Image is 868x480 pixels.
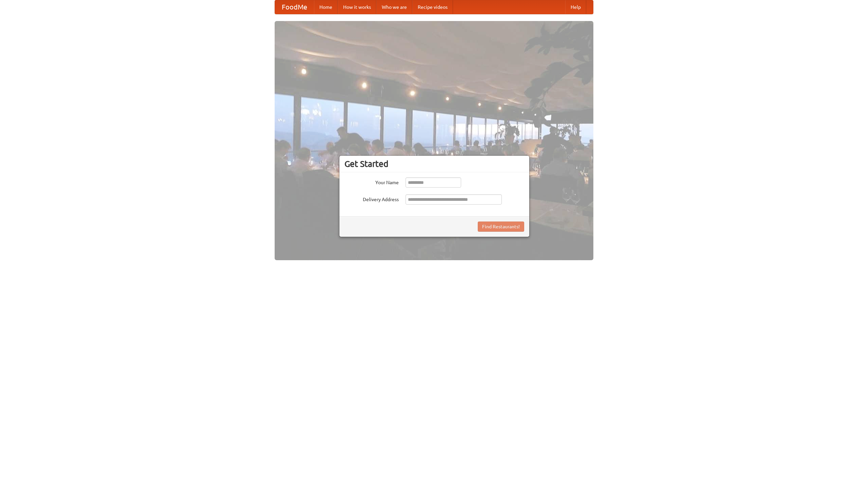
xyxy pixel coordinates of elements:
label: Your Name [344,177,399,186]
label: Delivery Address [344,194,399,203]
h3: Get Started [344,159,524,169]
a: Who we are [376,0,412,14]
button: Find Restaurants! [478,222,524,232]
a: Recipe videos [412,0,453,14]
a: FoodMe [275,0,314,14]
a: How it works [338,0,376,14]
a: Help [565,0,586,14]
a: Home [314,0,338,14]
